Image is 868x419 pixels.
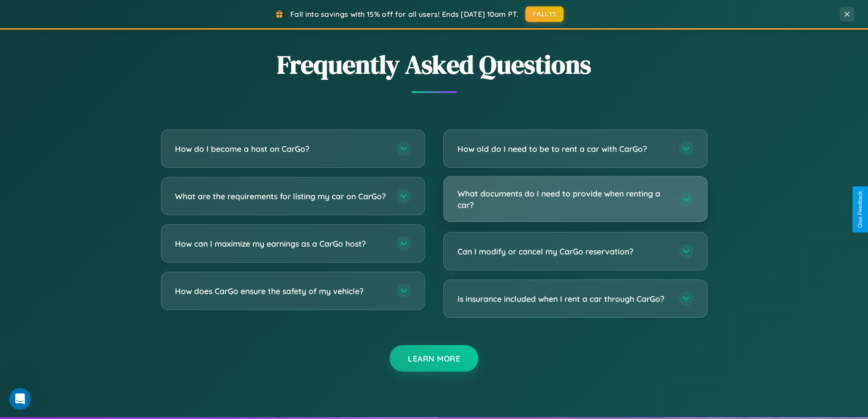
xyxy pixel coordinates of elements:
h2: Frequently Asked Questions [161,47,708,82]
h3: How do I become a host on CarGo? [175,143,387,155]
h3: How does CarGo ensure the safety of my vehicle? [175,285,387,297]
button: Learn More [390,345,478,372]
div: Give Feedback [857,191,863,228]
h3: How old do I need to be to rent a car with CarGo? [457,143,670,155]
h3: Can I modify or cancel my CarGo reservation? [457,246,670,257]
iframe: Intercom live chat [9,388,31,410]
button: FALL15 [525,6,564,22]
h3: What documents do I need to provide when renting a car? [457,188,670,210]
h3: How can I maximize my earnings as a CarGo host? [175,238,387,249]
h3: What are the requirements for listing my car on CarGo? [175,191,387,202]
h3: Is insurance included when I rent a car through CarGo? [457,293,670,305]
span: Fall into savings with 15% off for all users! Ends [DATE] 10am PT. [290,10,519,19]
